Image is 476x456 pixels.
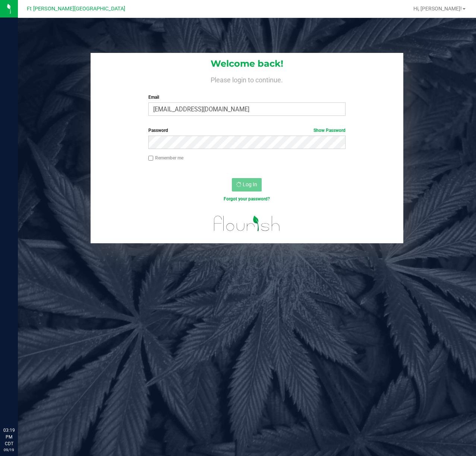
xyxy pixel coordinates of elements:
[224,196,270,202] a: Forgot your password?
[208,210,286,237] img: flourish_logo.svg
[148,155,183,161] label: Remember me
[27,6,125,12] span: Ft [PERSON_NAME][GEOGRAPHIC_DATA]
[91,59,403,69] h1: Welcome back!
[413,6,462,12] span: Hi, [PERSON_NAME]!
[3,427,15,447] p: 03:19 PM CDT
[243,181,257,187] span: Log In
[148,156,154,161] input: Remember me
[313,128,346,133] a: Show Password
[91,75,403,83] h4: Please login to continue.
[148,128,168,133] span: Password
[148,94,346,101] label: Email
[3,447,15,453] p: 09/19
[232,178,262,191] button: Log In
